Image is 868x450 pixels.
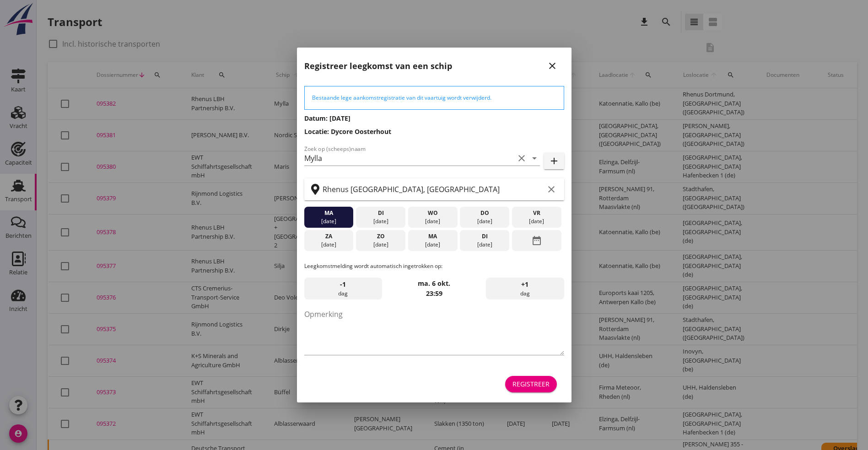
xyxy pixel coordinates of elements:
[546,184,557,195] i: clear
[531,232,542,249] i: date_range
[306,241,351,249] div: [DATE]
[306,209,351,217] div: ma
[410,217,455,225] div: [DATE]
[418,279,450,288] strong: ma. 6 okt.
[410,209,455,217] div: wo
[312,94,556,102] div: Bestaande lege aankomstregistratie van dit vaartuig wordt verwijderd.
[304,151,514,166] input: Zoek op (scheeps)naam
[462,241,507,249] div: [DATE]
[323,182,544,197] input: Zoek op terminal of plaats
[304,262,564,270] p: Leegkomstmelding wordt automatisch ingetrokken op:
[516,153,527,164] i: clear
[410,232,455,241] div: ma
[512,379,550,389] div: Registreer
[505,376,557,392] button: Registreer
[462,217,507,225] div: [DATE]
[547,60,558,71] i: close
[306,232,351,241] div: za
[304,113,564,123] h3: Datum: [DATE]
[410,241,455,249] div: [DATE]
[521,279,528,289] span: +1
[304,60,452,72] h2: Registreer leegkomst van een schip
[306,217,351,225] div: [DATE]
[514,217,559,225] div: [DATE]
[514,209,559,217] div: vr
[304,307,564,355] textarea: Opmerking
[529,153,540,164] i: arrow_drop_down
[358,209,403,217] div: di
[426,289,442,298] strong: 23:59
[358,241,403,249] div: [DATE]
[486,278,564,300] div: dag
[304,127,564,136] h3: Locatie: Dycore Oosterhout
[304,278,382,300] div: dag
[340,279,346,289] span: -1
[462,232,507,241] div: di
[462,209,507,217] div: do
[549,155,560,166] i: add
[358,217,403,225] div: [DATE]
[358,232,403,241] div: zo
